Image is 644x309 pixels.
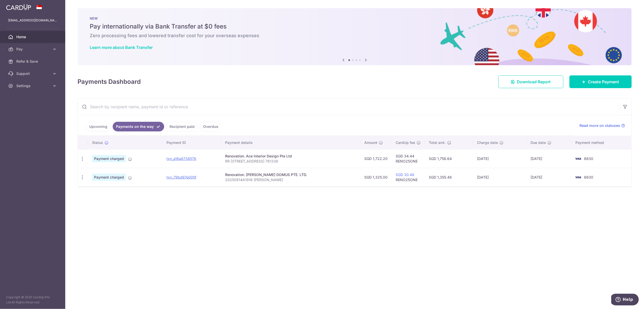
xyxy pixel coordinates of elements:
[360,149,392,168] td: SGD 1,722.20
[584,175,594,179] span: 6830
[425,149,473,168] td: SGD 1,756.64
[16,34,50,39] span: Home
[221,136,360,149] th: Payment details
[396,172,415,177] a: SGD 30.48
[588,79,619,85] span: Create Payment
[225,177,356,182] p: 20250914A1916 [PERSON_NAME]
[16,83,50,88] span: Settings
[527,149,572,168] td: [DATE]
[611,294,639,306] iframe: Opens a widget where you can find more information
[425,168,473,186] td: SGD 1,355.48
[78,77,141,86] h4: Payments Dashboard
[78,99,619,115] input: Search by recipient name, payment id or reference
[572,136,632,149] th: Payment method
[517,79,551,85] span: Download Report
[90,45,153,50] a: Learn more about Bank Transfer
[162,136,221,149] th: Payment ID
[584,156,594,161] span: 6830
[166,122,198,131] a: Recipient paid
[396,140,415,145] span: CardUp fee
[166,156,196,161] a: txn_a16a8738576
[225,159,356,164] p: RR [STREET_ADDRESS] 761338
[166,175,196,179] a: txn_79bd97e005f
[392,168,425,186] td: RENO25ONE
[92,140,103,145] span: Status
[573,174,583,180] img: Bank Card
[86,122,111,131] a: Upcoming
[580,123,620,128] span: Read more on statuses
[16,59,50,64] span: Refer & Save
[78,8,632,65] img: Bank transfer banner
[6,4,31,10] img: CardUp
[580,123,625,128] a: Read more on statuses
[225,172,356,177] div: Renovation. [PERSON_NAME] DOMUS PTE. LTD.
[225,154,356,159] div: Renovation. Ace Interior Design Pte Ltd
[360,168,392,186] td: SGD 1,325.00
[8,18,57,23] p: [EMAIL_ADDRESS][DOMAIN_NAME]
[477,140,498,145] span: Charge date
[90,16,620,20] p: NEW
[573,156,583,162] img: Bank Card
[570,75,632,88] a: Create Payment
[90,33,620,39] h6: Zero processing fees and lowered transfer cost for your overseas expenses
[429,140,446,145] span: Total amt.
[473,149,526,168] td: [DATE]
[92,174,126,181] span: Payment charged
[527,168,572,186] td: [DATE]
[16,47,50,52] span: Pay
[16,71,50,76] span: Support
[365,140,378,145] span: Amount
[473,168,526,186] td: [DATE]
[498,75,563,88] a: Download Report
[392,149,425,168] td: SGD 34.44 RENO25ONE
[113,122,164,131] a: Payments on the way
[90,22,620,31] h5: Pay internationally via Bank Transfer at $0 fees
[531,140,546,145] span: Due date
[92,155,126,162] span: Payment charged
[200,122,222,131] a: Overdue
